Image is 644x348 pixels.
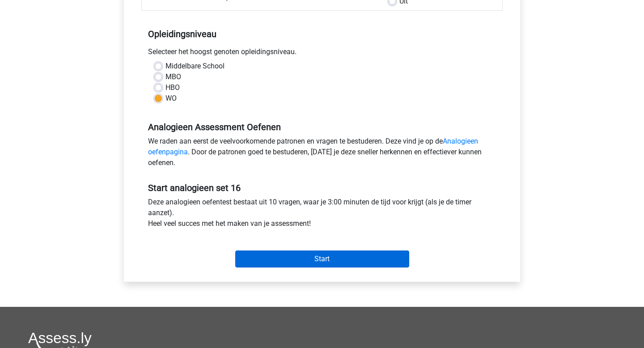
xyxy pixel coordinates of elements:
[165,93,177,104] label: WO
[148,25,496,43] h5: Opleidingsniveau
[165,61,225,72] label: Middelbare School
[141,197,503,233] div: Deze analogieen oefentest bestaat uit 10 vragen, waar je 3:00 minuten de tijd voor krijgt (als je...
[235,250,409,267] input: Start
[148,182,496,193] h5: Start analogieen set 16
[141,136,503,172] div: We raden aan eerst de veelvoorkomende patronen en vragen te bestuderen. Deze vind je op de . Door...
[165,82,180,93] label: HBO
[141,47,503,61] div: Selecteer het hoogst genoten opleidingsniveau.
[165,72,181,82] label: MBO
[148,122,496,132] h5: Analogieen Assessment Oefenen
